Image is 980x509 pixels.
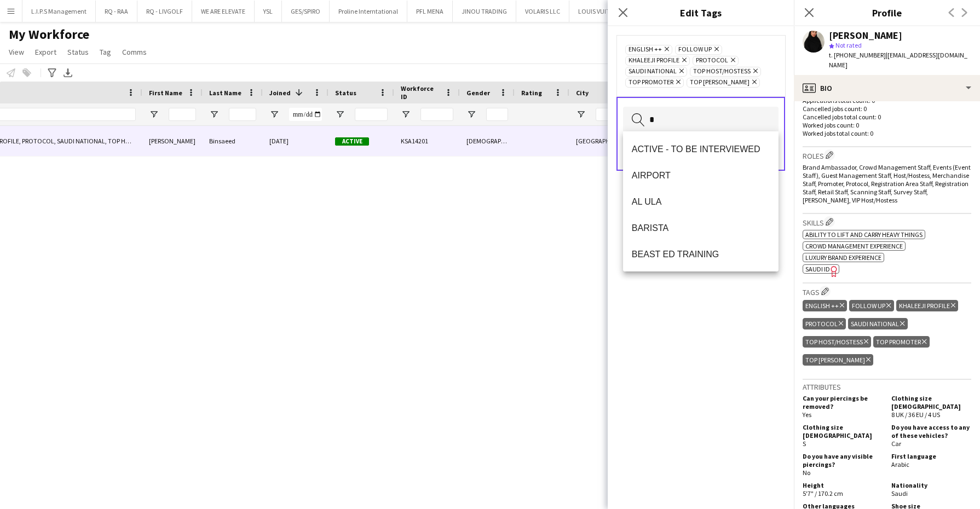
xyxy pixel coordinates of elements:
[521,89,542,97] span: Rating
[466,89,490,97] span: Gender
[632,144,770,154] span: ACTIVE - TO BE INTERVIEWED
[269,109,279,119] button: Open Filter Menu
[678,45,712,54] span: FOLLOW UP
[803,394,883,410] h5: Can your piercings be removed?
[355,108,388,121] input: Status Filter Input
[803,318,846,329] div: PROTOCOL
[891,489,908,498] span: Saudi
[693,67,751,76] span: TOP HOST/HOSTESS
[803,354,873,366] div: TOP [PERSON_NAME]
[849,300,893,311] div: FOLLOW UP
[629,45,662,54] span: ENGLISH ++
[891,460,909,468] span: Arabic
[516,1,569,22] button: VOLARIS LLC
[335,137,369,146] span: Active
[805,230,923,239] span: Ability to lift and carry heavy things
[466,109,476,119] button: Open Filter Menu
[569,126,635,156] div: [GEOGRAPHIC_DATA]
[142,126,203,156] div: [PERSON_NAME]
[394,126,460,156] div: KSA14201
[209,109,219,119] button: Open Filter Menu
[67,47,89,57] span: Status
[453,1,516,22] button: JINOU TRADING
[420,108,453,121] input: Workforce ID Filter Input
[9,26,89,43] span: My Workforce
[803,423,883,439] h5: Clothing size [DEMOGRAPHIC_DATA]
[63,45,93,59] a: Status
[4,45,28,59] a: View
[891,439,901,448] span: Car
[100,47,111,57] span: Tag
[229,108,256,121] input: Last Name Filter Input
[596,108,629,121] input: City Filter Input
[803,286,971,297] h3: Tags
[95,45,116,59] a: Tag
[407,1,453,22] button: PFL MENA
[803,105,971,113] p: Cancelled jobs count: 0
[460,126,515,156] div: [DEMOGRAPHIC_DATA]
[61,66,74,79] app-action-btn: Export XLSX
[803,489,843,498] span: 5'7" / 170.2 cm
[149,89,182,97] span: First Name
[873,336,929,348] div: TOP PROMOTER
[576,89,589,97] span: City
[629,67,677,76] span: SAUDI NATIONAL
[803,121,971,129] p: Worked jobs count: 0
[401,84,440,101] span: Workforce ID
[803,410,811,419] span: Yes
[794,5,980,20] h3: Profile
[149,109,159,119] button: Open Filter Menu
[632,223,770,233] span: BARISTA
[632,249,770,259] span: BEAST ED TRAINING
[803,113,971,121] p: Cancelled jobs total count: 0
[263,126,328,156] div: [DATE]
[803,439,806,448] span: S
[96,1,137,22] button: RQ - RAA
[35,47,56,57] span: Export
[805,253,881,262] span: Luxury brand experience
[203,126,263,156] div: Binsaeed
[122,47,147,57] span: Comms
[690,78,750,87] span: TOP [PERSON_NAME]
[803,129,971,137] p: Worked jobs total count: 0
[891,481,971,489] h5: Nationality
[803,300,847,311] div: ENGLISH ++
[829,51,886,59] span: t. [PHONE_NUMBER]
[805,265,830,273] span: SAUDI ID
[629,56,679,65] span: KHALEEJI PROFILE
[401,109,411,119] button: Open Filter Menu
[255,1,282,22] button: YSL
[118,45,151,59] a: Comms
[335,109,345,119] button: Open Filter Menu
[803,216,971,228] h3: Skills
[794,75,980,101] div: Bio
[805,242,903,250] span: Crowd management experience
[829,31,902,41] div: [PERSON_NAME]
[31,45,61,59] a: Export
[835,41,862,49] span: Not rated
[335,89,356,97] span: Status
[891,452,971,460] h5: First language
[576,109,586,119] button: Open Filter Menu
[848,318,907,329] div: SAUDI NATIONAL
[632,196,770,207] span: AL ULA
[289,108,322,121] input: Joined Filter Input
[803,336,871,348] div: TOP HOST/HOSTESS
[896,300,958,311] div: KHALEEJI PROFILE
[803,481,883,489] h5: Height
[829,51,967,69] span: | [EMAIL_ADDRESS][DOMAIN_NAME]
[803,149,971,161] h3: Roles
[486,108,508,121] input: Gender Filter Input
[45,66,59,79] app-action-btn: Advanced filters
[803,163,971,204] span: Brand Ambassador, Crowd Management Staff, Events (Event Staff), Guest Management Staff, Host/Host...
[209,89,241,97] span: Last Name
[803,382,971,392] h3: Attributes
[803,452,883,468] h5: Do you have any visible piercings?
[891,394,971,410] h5: Clothing size [DEMOGRAPHIC_DATA]
[891,410,940,419] span: 8 UK / 36 EU / 4 US
[9,47,24,57] span: View
[569,1,632,22] button: LOUIS VUITTON
[632,170,770,181] span: AIRPORT
[330,1,407,22] button: Proline Interntational
[22,1,96,22] button: L.I.P.S Management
